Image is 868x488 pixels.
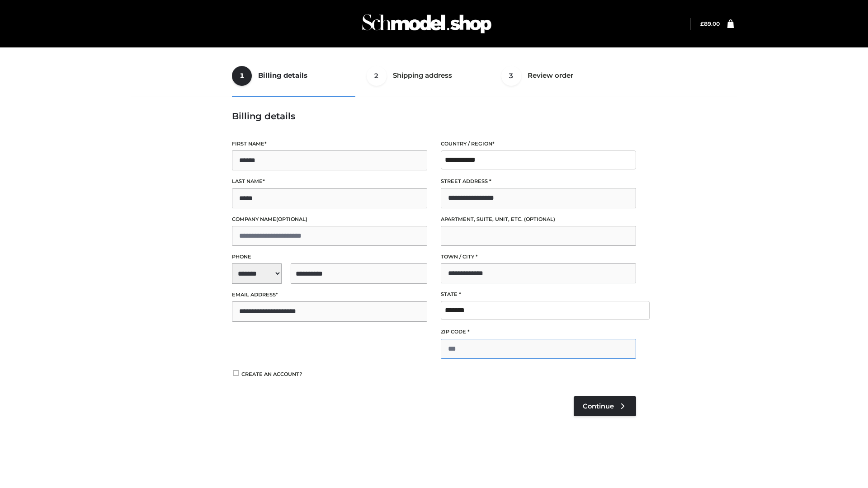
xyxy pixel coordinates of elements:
label: First name [232,140,427,148]
span: Create an account? [241,371,302,377]
img: Schmodel Admin 964 [359,6,495,42]
bdi: 89.00 [700,20,720,27]
span: (optional) [524,216,555,222]
label: Last name [232,177,427,186]
label: Company name [232,215,427,224]
span: Continue [583,402,614,410]
label: Phone [232,253,427,261]
label: Apartment, suite, unit, etc. [441,215,636,224]
a: Continue [574,396,636,416]
h3: Billing details [232,111,636,122]
label: State [441,290,636,299]
label: Town / City [441,253,636,261]
label: ZIP Code [441,328,636,336]
span: (optional) [276,216,307,222]
label: Email address [232,291,427,299]
label: Country / Region [441,140,636,148]
input: Create an account? [232,370,240,376]
span: £ [700,20,704,27]
a: £89.00 [700,20,720,27]
label: Street address [441,177,636,186]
